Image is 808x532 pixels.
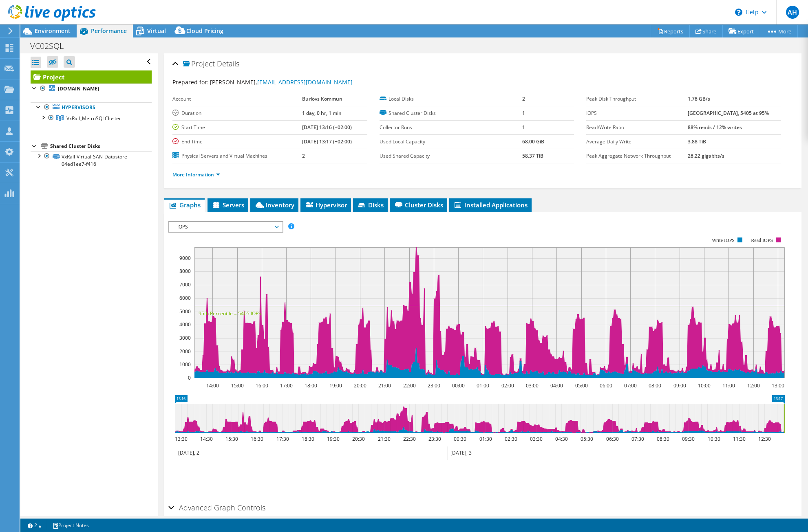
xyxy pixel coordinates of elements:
text: 09:00 [673,382,686,389]
label: Used Local Capacity [380,138,522,146]
a: [DOMAIN_NAME] [31,84,152,94]
span: Hypervisor [305,201,347,209]
label: Start Time [172,123,302,132]
label: Collector Runs [380,123,522,132]
label: Shared Cluster Disks [380,109,522,117]
text: 17:00 [280,382,293,389]
h1: VC02SQL [26,42,76,51]
text: 5000 [179,308,191,315]
label: Account [172,95,302,103]
label: Average Daily Write [586,138,688,146]
span: Cloud Pricing [186,27,223,35]
a: Export [722,25,760,37]
b: [DATE] 13:16 (+02:00) [302,124,352,131]
text: 1000 [179,361,191,368]
text: 03:00 [526,382,539,389]
text: 04:00 [550,382,563,389]
b: 1 [522,110,525,117]
text: 01:00 [477,382,489,389]
text: 14:30 [200,435,213,442]
label: Read/Write Ratio [586,123,688,132]
span: Environment [35,27,71,35]
text: 20:30 [352,435,365,442]
b: 3.88 TiB [688,138,706,145]
text: 10:00 [698,382,711,389]
span: Installed Applications [453,201,528,209]
text: 17:30 [276,435,289,442]
text: 04:30 [555,435,568,442]
svg: \n [735,9,742,16]
a: Share [689,25,723,37]
b: 68.00 GiB [522,138,544,145]
a: VxRail_MetroSQLCluster [31,113,152,123]
text: 21:00 [378,382,391,389]
span: VxRail_MetroSQLCluster [66,115,121,122]
label: Duration [172,109,302,117]
b: [DATE] 13:17 (+02:00) [302,138,352,145]
a: Reports [651,25,690,37]
text: 12:00 [747,382,760,389]
b: 28.22 gigabits/s [688,152,724,159]
text: 3000 [179,334,191,341]
text: 09:30 [682,435,695,442]
span: IOPS [173,222,278,232]
text: 12:30 [758,435,771,442]
label: Used Shared Capacity [380,152,522,160]
b: 1 day, 0 hr, 1 min [302,110,342,117]
span: Details [217,59,239,68]
text: 2000 [179,348,191,355]
text: 95th Percentile = 5405 IOPS [199,310,261,317]
span: AH [786,6,799,19]
text: 02:00 [501,382,514,389]
text: 00:30 [454,435,466,442]
span: Project [183,60,215,68]
a: Project Notes [47,520,95,530]
span: Performance [91,27,127,35]
b: [GEOGRAPHIC_DATA], 5405 at 95% [688,110,769,117]
a: Hypervisors [31,102,152,113]
div: Shared Cluster Disks [50,141,152,151]
text: 20:00 [354,382,366,389]
text: 03:30 [530,435,543,442]
label: Peak Aggregate Network Throughput [586,152,688,160]
text: 8000 [179,268,191,275]
text: 23:00 [428,382,440,389]
span: Inventory [254,201,294,209]
text: 19:00 [329,382,342,389]
text: 23:30 [428,435,441,442]
text: 05:00 [575,382,588,389]
text: 4000 [179,321,191,328]
text: 00:00 [452,382,465,389]
label: Prepared for: [172,78,209,86]
b: 58.37 TiB [522,152,543,159]
text: 0 [188,374,191,381]
a: More Information [172,171,220,178]
span: Disks [357,201,384,209]
b: 2 [302,152,305,159]
text: 15:00 [231,382,244,389]
text: 6000 [179,295,191,301]
text: 11:30 [733,435,746,442]
label: Peak Disk Throughput [586,95,688,103]
text: 7000 [179,281,191,288]
a: [EMAIL_ADDRESS][DOMAIN_NAME] [257,78,353,86]
text: 10:30 [708,435,720,442]
text: 15:30 [225,435,238,442]
text: 06:00 [600,382,612,389]
text: 21:30 [378,435,391,442]
text: 22:00 [403,382,416,389]
text: 08:30 [657,435,669,442]
span: [PERSON_NAME], [210,78,353,86]
text: 01:30 [479,435,492,442]
text: Write IOPS [712,237,735,243]
a: More [760,25,798,37]
text: 13:30 [175,435,188,442]
a: Project [31,70,152,84]
span: Servers [212,201,244,209]
text: 06:30 [606,435,619,442]
text: 11:00 [722,382,735,389]
text: 16:00 [256,382,268,389]
label: Local Disks [380,95,522,103]
label: End Time [172,138,302,146]
text: 18:30 [302,435,314,442]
